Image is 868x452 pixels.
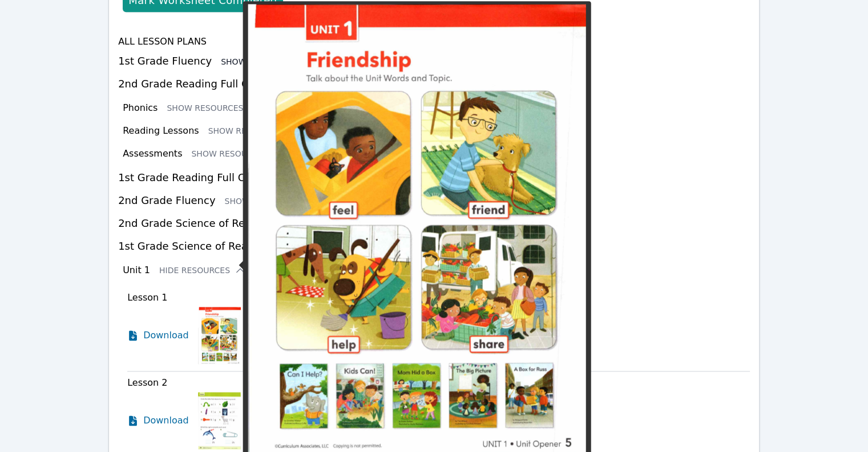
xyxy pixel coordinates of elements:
h3: 2nd Grade Reading Full Curriculum [118,76,750,92]
button: Show Resources [167,102,259,114]
h3: 1st Grade Fluency [118,53,750,69]
span: Lesson 1 [127,292,167,303]
h3: Reading Lessons [123,124,199,138]
button: Show Topics [225,195,298,207]
h4: All Lesson Plans [118,35,750,49]
h3: 2nd Grade Science of Reading Curriculum [118,215,750,231]
button: Hide Topics [279,241,346,253]
button: Show Topics [303,173,376,184]
img: Lesson 1 [198,307,241,364]
h3: Assessments [123,147,182,161]
span: Download [143,329,189,342]
button: Show Resources [208,125,301,137]
button: Show Topics [342,218,415,230]
a: Download [127,307,189,364]
button: Show Resources [191,148,284,159]
h3: 1st Grade Science of Reading [118,238,750,254]
button: Show Topics [221,56,294,67]
span: Lesson 2 [127,377,167,388]
span: Download [143,414,189,427]
button: Hide Resources [159,265,246,276]
h3: Phonics [123,101,158,115]
h3: 1st Grade Reading Full Curriculum [118,170,750,186]
img: Lesson 2 [198,392,241,449]
h3: 2nd Grade Fluency [118,193,750,209]
button: Hide Topics [307,79,374,90]
h3: Unit 1 [123,263,150,277]
a: Download [127,392,189,449]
